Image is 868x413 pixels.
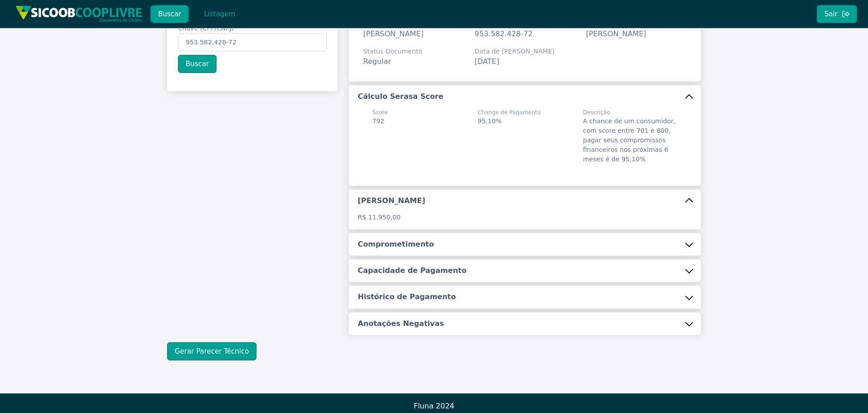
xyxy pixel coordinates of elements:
[478,108,541,117] span: Change de Pagamento
[474,29,533,38] span: 953.582.428-72
[178,55,217,73] button: Buscar
[349,312,701,335] button: Anotações Negativas
[358,214,400,221] span: R$ 11.950,00
[372,117,385,125] span: 792
[15,5,143,22] img: img/sicoob_cooplivre.png
[474,57,499,66] span: [DATE]
[196,5,243,23] button: Listagem
[349,233,701,256] button: Comprometimento
[358,266,467,276] h5: Capacidade de Pagamento
[363,57,391,66] span: Regular
[358,196,425,206] h5: [PERSON_NAME]
[817,5,857,23] button: Sair
[358,92,444,102] h5: Cálculo Serasa Score
[586,29,646,38] span: [PERSON_NAME]
[349,85,701,108] button: Cálculo Serasa Score
[583,117,676,163] span: A chance de um consumidor, com score entre 701 e 800, pagar seus compromissos financeiros nos pró...
[414,402,454,410] span: Fluna 2024
[358,292,456,302] h5: Histórico de Pagamento
[372,108,388,117] span: Score
[167,342,256,360] button: Gerar Parecer Técnico
[349,189,701,212] button: [PERSON_NAME]
[150,5,189,23] button: Buscar
[478,117,502,125] span: 95,10%
[358,239,434,249] h5: Comprometimento
[349,286,701,308] button: Histórico de Pagamento
[349,259,701,282] button: Capacidade de Pagamento
[583,108,677,117] span: Descrição
[358,319,444,329] h5: Anotações Negativas
[363,29,424,38] span: [PERSON_NAME]
[474,47,554,56] span: Data de [PERSON_NAME]
[178,33,327,51] input: Chave (CPF/CNPJ)
[363,47,422,56] span: Status Documento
